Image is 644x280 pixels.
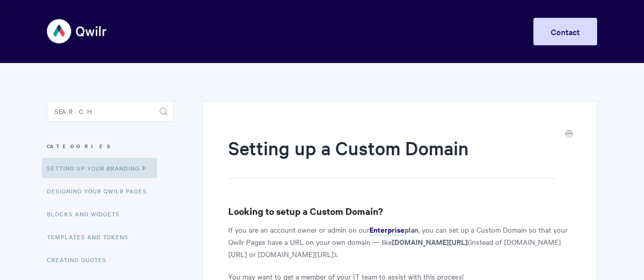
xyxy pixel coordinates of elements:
[228,223,571,260] p: If you are an account owner or admin on our , you can set up a Custom Domain so that your Qwilr P...
[228,204,571,218] h3: Looking to setup a Custom Domain?
[47,101,174,122] input: Search
[47,227,136,247] a: Templates and Tokens
[533,18,597,45] a: Contact
[42,158,157,178] a: Setting up your Branding
[47,204,127,224] a: Blocks and Widgets
[565,129,573,140] a: Print this Article
[228,135,556,179] h1: Setting up a Custom Domain
[47,249,114,270] a: Creating Quotes
[405,224,418,235] strong: plan
[47,137,174,155] h3: Categories
[47,12,108,50] img: Qwilr Help Center
[369,225,405,236] a: Enterprise
[47,181,154,201] a: Designing Your Qwilr Pages
[392,236,468,247] strong: [DOMAIN_NAME][URL]
[369,224,405,235] strong: Enterprise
